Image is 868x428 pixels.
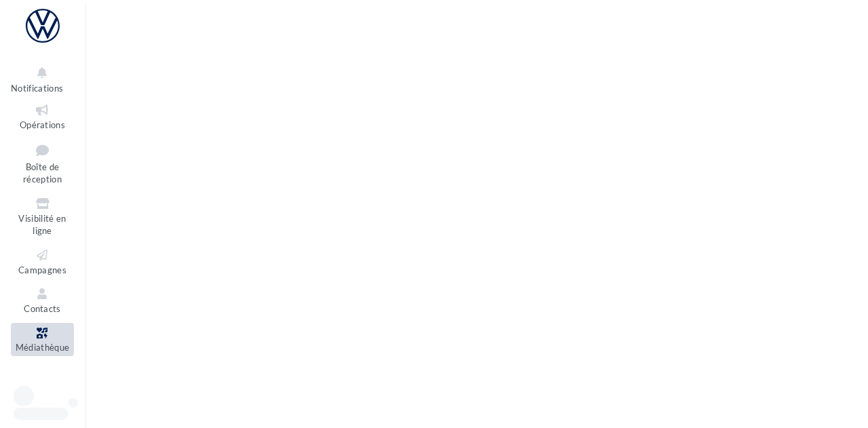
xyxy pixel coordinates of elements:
[11,83,63,94] span: Notifications
[20,119,65,130] span: Opérations
[11,193,74,239] a: Visibilité en ligne
[16,343,70,353] span: Médiathèque
[23,161,62,185] span: Boîte de réception
[24,303,61,314] span: Contacts
[11,138,74,188] a: Boîte de réception
[11,245,74,278] a: Campagnes
[18,265,66,275] span: Campagnes
[18,213,66,237] span: Visibilité en ligne
[11,100,74,133] a: Opérations
[11,323,74,356] a: Médiathèque
[11,284,74,317] a: Contacts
